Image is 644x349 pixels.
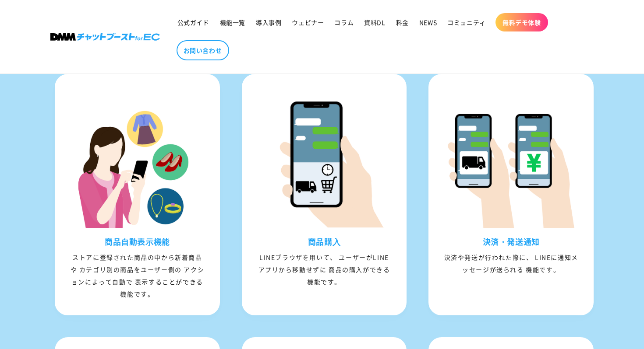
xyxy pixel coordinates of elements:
[502,18,541,26] span: 無料デモ体験
[57,251,218,300] div: ストアに登録された商品の中から新着商品や カテゴリ別の商品をユーザー側の アクションによって⾃動で 表⽰することができる機能です。
[287,13,329,31] a: ウェビナー
[419,18,437,26] span: NEWS
[50,33,160,41] img: 株式会社DMM Boost
[292,18,324,26] span: ウェビナー
[329,13,359,31] a: コラム
[220,18,245,26] span: 機能一覧
[447,18,486,26] span: コミュニティ
[244,251,405,288] div: LINEブラウザを⽤いて、 ユーザーがLINEアプリから移動せずに 商品の購⼊ができる機能です。
[251,13,287,31] a: 導入事例
[172,13,215,31] a: 公式ガイド
[177,40,229,60] a: お問い合わせ
[256,18,281,26] span: 導入事例
[391,13,414,31] a: 料金
[57,237,218,247] h3: 商品⾃動表⽰機能
[495,13,548,31] a: 無料デモ体験
[444,94,578,228] img: 決済・発送通知
[244,237,405,247] h3: 商品購⼊
[215,13,251,31] a: 機能一覧
[414,13,442,31] a: NEWS
[177,18,209,26] span: 公式ガイド
[334,18,354,26] span: コラム
[70,94,205,228] img: 商品⾃動表⽰機能
[184,46,222,54] span: お問い合わせ
[364,18,385,26] span: 資料DL
[431,237,591,247] h3: 決済・発送通知
[396,18,409,26] span: 料金
[431,251,591,276] div: 決済や発送が⾏われた際に、 LINEに通知メッセージが送られる 機能です。
[257,94,392,228] img: 商品購⼊
[359,13,390,31] a: 資料DL
[442,13,491,31] a: コミュニティ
